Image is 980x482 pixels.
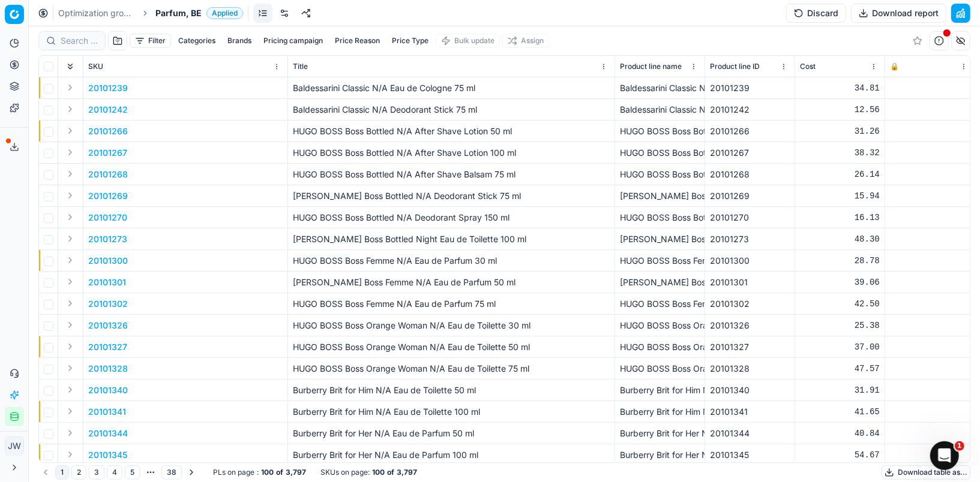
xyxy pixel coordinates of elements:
p: HUGO BOSS Boss Bottled N/A After Shave Lotion 100 ml [293,147,610,159]
button: Expand [63,167,77,181]
div: HUGO BOSS Boss Femme N/A Eau de Parfum 30 ml [620,255,700,267]
span: Product line ID [710,62,760,71]
p: 20101327 [88,341,127,353]
button: Filter [130,34,171,48]
div: : [213,468,306,477]
p: HUGO BOSS Boss Bottled N/A After Shave Lotion 50 ml [293,125,610,137]
button: Expand [63,145,77,159]
div: 41.65 [800,406,880,418]
div: HUGO BOSS Boss Orange Woman N/A Eau de Toilette 30 ml [620,320,700,332]
button: 20101273 [88,233,127,245]
div: HUGO BOSS Boss Femme N/A Eau de Parfum 75 ml [620,298,700,310]
button: 20101242 [88,104,128,116]
button: 20101270 [88,212,127,224]
div: 20101270 [710,212,790,224]
button: Expand [63,123,77,138]
button: 20101300 [88,255,128,267]
div: 31.91 [800,384,880,396]
button: 20101267 [88,147,127,159]
div: Burberry Brit for Her N/A Eau de Parfum 50 ml [620,427,700,439]
button: 2 [71,465,86,480]
button: Expand [63,296,77,311]
iframe: Intercom live chat [930,441,959,470]
strong: 3,797 [397,468,417,477]
button: Assign [502,34,549,48]
div: 20101326 [710,320,790,332]
p: HUGO BOSS Boss Orange Woman N/A Eau de Toilette 50 ml [293,341,610,353]
p: HUGO BOSS Boss Bottled N/A After Shave Balsam 75 ml [293,168,610,180]
div: 47.57 [800,363,880,375]
p: 20101302 [88,298,128,310]
div: 20101345 [710,449,790,461]
div: 20101302 [710,298,790,310]
div: 37.00 [800,341,880,353]
button: Expand [63,80,77,95]
p: 20101266 [88,125,128,137]
div: HUGO BOSS Boss Orange Woman N/A Eau de Toilette 75 ml [620,363,700,375]
div: [PERSON_NAME] Boss Bottled N/A Deodorant Stick 75 ml [620,190,700,202]
div: HUGO BOSS Boss Orange Woman N/A Eau de Toilette 50 ml [620,341,700,353]
button: Expand [63,231,77,246]
div: 28.78 [800,255,880,267]
p: HUGO BOSS Boss Orange Woman N/A Eau de Toilette 75 ml [293,363,610,375]
button: 3 [89,465,104,480]
button: Expand [63,318,77,332]
div: HUGO BOSS Boss Bottled N/A After Shave Balsam 75 ml [620,168,700,180]
strong: 100 [372,468,385,477]
span: 1 [955,441,964,451]
button: 4 [107,465,122,480]
div: 40.84 [800,427,880,439]
div: 20101239 [710,82,790,94]
span: SKUs on page : [320,468,370,477]
button: 20101326 [88,320,128,332]
button: Go to previous page [38,465,53,480]
p: Burberry Brit for Him N/A Eau de Toilette 50 ml [293,384,610,396]
strong: 3,797 [286,468,306,477]
p: 20101341 [88,406,126,418]
div: 20101340 [710,384,790,396]
div: HUGO BOSS Boss Bottled N/A After Shave Lotion 100 ml [620,147,700,159]
div: 20101344 [710,427,790,439]
button: 20101328 [88,363,128,375]
button: Bulk update [436,34,500,48]
button: 20101344 [88,427,128,439]
p: 20101269 [88,190,128,202]
div: 25.38 [800,320,880,332]
button: Expand [63,447,77,462]
div: 42.50 [800,298,880,310]
button: Brands [223,34,256,48]
div: Burberry Brit for Him N/A Eau de Toilette 100 ml [620,406,700,418]
p: Baldessarini Classic N/A Deodorant Stick 75 ml [293,104,610,116]
div: 34.81 [800,82,880,94]
div: 16.13 [800,212,880,224]
div: Burberry Brit for Him N/A Eau de Toilette 50 ml [620,384,700,396]
span: Applied [206,7,243,19]
p: Baldessarini Classic N/A Eau de Cologne 75 ml [293,82,610,94]
button: Expand [63,102,77,116]
p: 20101345 [88,449,127,461]
p: Burberry Brit for Her N/A Eau de Parfum 50 ml [293,427,610,439]
span: SKU [88,62,103,71]
input: Search by SKU or title [61,35,98,47]
span: Title [293,62,308,71]
button: Expand [63,253,77,267]
button: 5 [125,465,140,480]
button: 20101239 [88,82,128,94]
div: 12.56 [800,104,880,116]
div: 20101266 [710,125,790,137]
div: 39.06 [800,276,880,288]
div: 20101268 [710,168,790,180]
button: Expand all [63,59,77,74]
span: PLs on page [213,468,254,477]
p: [PERSON_NAME] Boss Femme N/A Eau de Parfum 50 ml [293,276,610,288]
strong: 100 [261,468,274,477]
p: Burberry Brit for Her N/A Eau de Parfum 100 ml [293,449,610,461]
div: 48.30 [800,233,880,245]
